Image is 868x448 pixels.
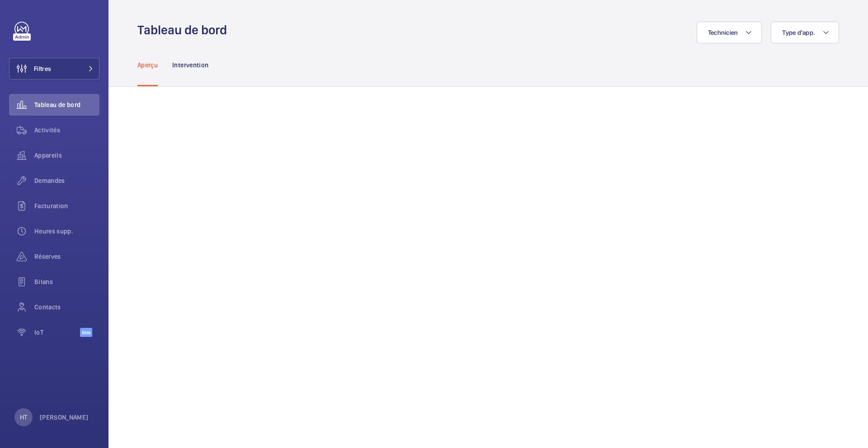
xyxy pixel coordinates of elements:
h1: Tableau de bord [137,22,232,38]
p: [PERSON_NAME] [40,413,89,422]
p: Intervention [172,61,208,70]
span: Activités [34,126,99,135]
span: IoT [34,328,80,337]
span: Demandes [34,176,99,185]
span: Heures supp. [34,227,99,236]
span: Technicien [708,29,738,36]
span: Filtres [34,64,51,73]
span: Type d'app. [782,29,815,36]
p: Aperçu [137,61,158,70]
span: Facturation [34,201,99,210]
button: Technicien [697,22,762,43]
span: Appareils [34,151,99,160]
p: HT [20,413,27,422]
button: Filtres [9,58,99,79]
span: Contacts [34,303,99,312]
button: Type d'app. [771,22,839,43]
span: Beta [80,328,92,337]
span: Tableau de bord [34,100,99,109]
span: Réserves [34,252,99,261]
span: Bilans [34,277,99,286]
